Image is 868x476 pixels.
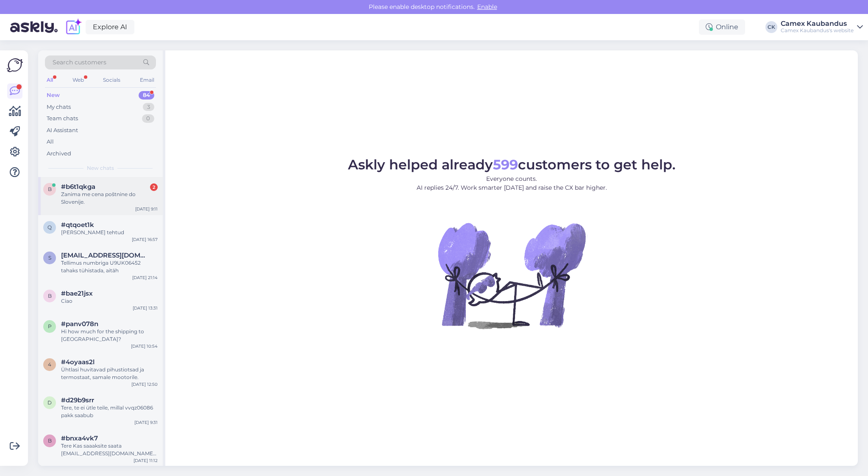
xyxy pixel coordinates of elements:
[61,404,158,419] div: Tere, te ei ütle teile, millal vvqz06086 pakk saabub
[87,164,114,172] span: New chats
[134,419,158,426] div: [DATE] 9:31
[475,3,500,11] span: Enable
[48,186,52,192] span: b
[61,297,158,305] div: Ciao
[47,149,71,158] div: Archived
[61,252,149,259] span: Sectorx5@hotmail.com
[781,20,863,34] a: Camex KaubandusCamex Kaubandus's website
[64,18,82,36] img: explore-ai
[47,399,52,406] span: d
[61,442,158,457] div: Tere Kas saaaksite saata [EMAIL_ADDRESS][DOMAIN_NAME] e-[PERSON_NAME] ka minu tellimuse arve: EWF...
[435,199,588,351] img: No Chat active
[132,236,158,243] div: [DATE] 16:57
[61,191,158,206] div: Zanima me cena poštnine do Slovenije.
[142,114,154,123] div: 0
[101,75,122,86] div: Socials
[48,437,52,444] span: b
[48,293,52,299] span: b
[48,361,51,368] span: 4
[131,381,158,387] div: [DATE] 12:50
[53,58,106,67] span: Search customers
[47,224,52,230] span: q
[348,174,676,192] p: Everyone counts. AI replies 24/7. Work smarter [DATE] and raise the CX bar higher.
[61,396,94,404] span: #d29b9srr
[61,434,98,442] span: #bnxa4vk7
[135,206,158,212] div: [DATE] 9:11
[61,221,94,229] span: #qtqoet1k
[47,138,54,146] div: All
[86,20,134,34] a: Explore AI
[134,457,158,464] div: [DATE] 11:12
[47,114,78,123] div: Team chats
[781,27,854,34] div: Camex Kaubandus's website
[47,103,71,111] div: My chats
[150,183,158,191] div: 2
[45,75,55,86] div: All
[493,156,518,173] b: 599
[48,255,51,261] span: S
[131,343,158,349] div: [DATE] 10:54
[61,290,93,297] span: #bae21jsx
[348,156,676,173] span: Askly helped already customers to get help.
[138,75,156,86] div: Email
[71,75,86,86] div: Web
[61,358,95,366] span: #4oyaas2l
[48,323,52,329] span: p
[61,259,158,274] div: Tellimus numbriga U9UK06452 tahaks tühistada, aitäh
[61,328,158,343] div: Hi how much for the shipping to [GEOGRAPHIC_DATA]?
[781,20,854,27] div: Camex Kaubandus
[47,91,60,100] div: New
[61,320,98,328] span: #panv078n
[132,274,158,281] div: [DATE] 21:14
[7,57,23,73] img: Askly Logo
[61,229,158,236] div: [PERSON_NAME] tehtud
[61,366,158,381] div: Ühtlasi huvitavad pihustiotsad ja termostaat, samale mootorile.
[699,19,745,35] div: Online
[47,126,78,135] div: AI Assistant
[139,91,154,100] div: 84
[61,183,95,191] span: #b6t1qkga
[765,21,777,33] div: CK
[133,305,158,311] div: [DATE] 13:31
[143,103,154,111] div: 3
